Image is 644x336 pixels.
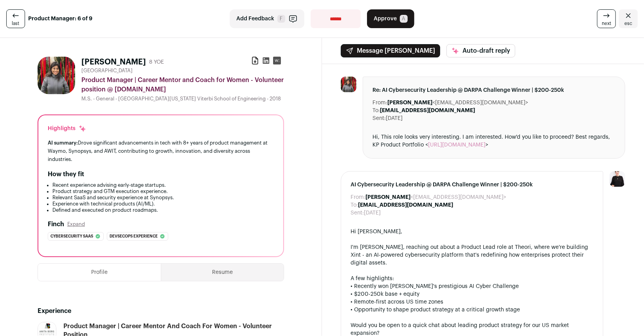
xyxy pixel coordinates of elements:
[81,57,146,68] h1: [PERSON_NAME]
[277,15,285,23] span: F
[48,170,84,179] h2: How they fit
[161,264,284,281] button: Resume
[341,77,356,92] img: e76f34ae8c43a6e27f470110df81bacb2ce59d13cc88495853876e643ee420b5.jpg
[386,114,403,122] dd: [DATE]
[387,100,432,105] b: [PERSON_NAME]
[48,140,78,145] span: AI summary:
[81,68,133,74] span: [GEOGRAPHIC_DATA]
[81,96,284,102] div: M.S. - General - [GEOGRAPHIC_DATA][US_STATE] Viterbi School of Engineering - 2018
[619,9,638,28] a: Close
[50,232,93,240] span: Cybersecurity saas
[597,9,616,28] a: next
[372,107,380,114] dt: To:
[48,139,274,163] div: Drove significant advancements in tech with 8+ years of product management at Waymo, Synopsys, an...
[380,108,475,113] b: [EMAIL_ADDRESS][DOMAIN_NAME]
[12,20,20,27] span: last
[610,171,625,187] img: 9240684-medium_jpg
[602,20,611,27] span: next
[372,99,387,107] dt: From:
[48,220,64,229] h2: Finch
[446,44,515,57] button: Auto-draft reply
[372,86,615,94] span: Re: AI Cybersecurity Leadership @ DARPA Challenge Winner | $200-250k
[48,125,86,132] div: Highlights
[38,306,284,316] h2: Experience
[428,142,486,148] a: [URL][DOMAIN_NAME]
[351,201,358,209] dt: To:
[110,232,158,240] span: Devsecops experience
[67,221,85,227] button: Expand
[236,15,274,23] span: Add Feedback
[351,209,364,217] dt: Sent:
[52,207,274,213] li: Defined and executed on product roadmaps.
[365,193,506,201] dd: <[EMAIL_ADDRESS][DOMAIN_NAME]>
[230,9,304,28] button: Add Feedback F
[365,195,410,200] b: [PERSON_NAME]
[400,15,408,23] span: A
[81,75,284,94] div: Product Manager | Career Mentor and Coach for Women - Volunteer position @ [DOMAIN_NAME]
[6,9,25,28] a: last
[149,58,164,66] div: 8 YOE
[38,264,161,281] button: Profile
[52,201,274,207] li: Experience with technical products (AI/ML).
[358,202,453,208] b: [EMAIL_ADDRESS][DOMAIN_NAME]
[351,181,594,189] span: AI Cybersecurity Leadership @ DARPA Challenge Winner | $200-250k
[387,99,528,107] dd: <[EMAIL_ADDRESS][DOMAIN_NAME]>
[52,188,274,195] li: Product strategy and GTM execution experience.
[374,15,397,23] span: Approve
[351,193,365,201] dt: From:
[372,133,615,149] div: Hi, This role looks very interesting. I am interested. How'd you like to proceed? Best regards, K...
[38,57,75,94] img: e76f34ae8c43a6e27f470110df81bacb2ce59d13cc88495853876e643ee420b5.jpg
[624,20,632,27] span: esc
[52,195,274,201] li: Relevant SaaS and security experience at Synopsys.
[28,15,92,23] strong: Product Manager: 6 of 9
[372,114,386,122] dt: Sent:
[52,182,274,188] li: Recent experience advising early-stage startups.
[367,9,414,28] button: Approve A
[341,44,440,57] button: Message [PERSON_NAME]
[364,209,381,217] dd: [DATE]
